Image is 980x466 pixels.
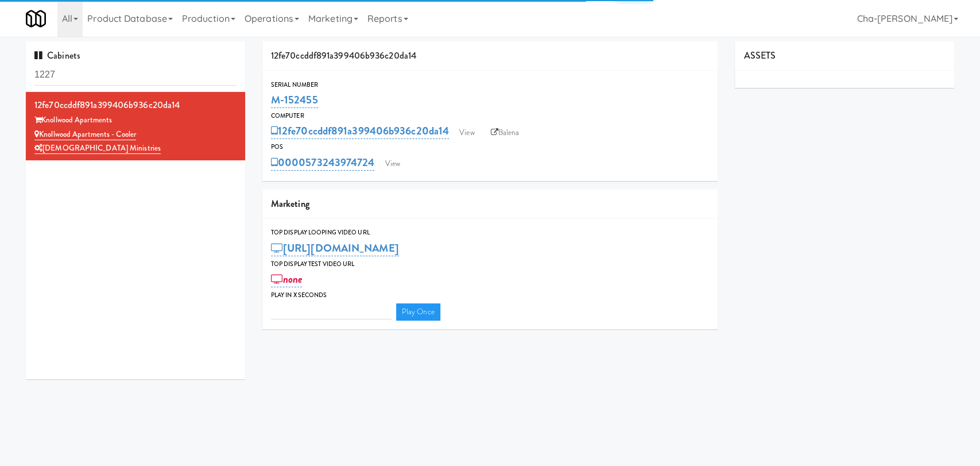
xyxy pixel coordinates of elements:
[262,41,718,71] div: 12fe70ccddf891a399406b936c20da14
[271,141,710,153] div: POS
[34,113,237,128] div: Knollwood Apartments
[271,110,710,122] div: Computer
[26,92,245,160] li: 12fe70ccddf891a399406b936c20da14Knollwood Apartments Knollwood Apartments - Cooler[DEMOGRAPHIC_DA...
[34,97,237,114] div: 12fe70ccddf891a399406b936c20da14
[271,240,399,256] a: [URL][DOMAIN_NAME]
[34,49,80,62] span: Cabinets
[485,124,525,141] a: Balena
[26,9,46,29] img: Micromart
[271,155,375,171] a: 0000573243974724
[34,129,136,140] a: Knollwood Apartments - Cooler
[743,49,776,62] span: ASSETS
[271,227,710,238] div: Top Display Looping Video Url
[271,197,309,210] span: Marketing
[271,123,449,139] a: 12fe70ccddf891a399406b936c20da14
[271,79,710,91] div: Serial Number
[271,271,303,287] a: none
[396,303,440,321] a: Play Once
[379,155,405,172] a: View
[271,92,318,108] a: M-152455
[34,143,161,154] a: [DEMOGRAPHIC_DATA] Ministries
[271,290,710,301] div: Play in X seconds
[271,259,710,270] div: Top Display Test Video Url
[34,64,237,86] input: Search cabinets
[454,124,480,141] a: View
